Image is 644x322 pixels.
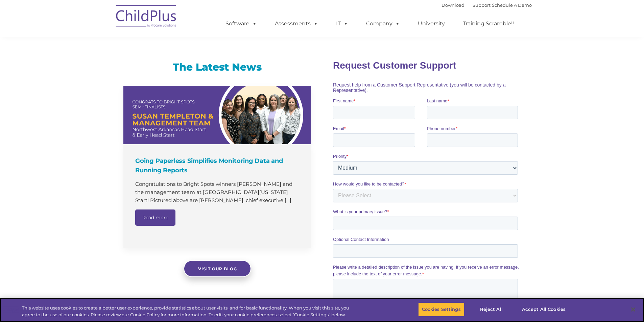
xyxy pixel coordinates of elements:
font: | [442,2,532,8]
img: ChildPlus by Procare Solutions [113,0,180,34]
button: Accept All Cookies [518,302,569,317]
a: Visit our blog [184,260,251,277]
button: Cookies Settings [418,302,464,317]
a: Support [473,2,491,8]
a: Assessments [268,17,325,30]
a: Schedule A Demo [492,2,532,8]
a: University [411,17,452,30]
a: Read more [135,209,175,226]
a: Training Scramble!! [456,17,521,30]
a: Company [359,17,407,30]
button: Reject All [470,302,512,317]
p: Congratulations to Bright Spots winners [PERSON_NAME] and the management team at [GEOGRAPHIC_DATA... [135,180,301,204]
h4: Going Paperless Simplifies Monitoring Data and Running Reports [135,156,301,175]
div: This website uses cookies to create a better user experience, provide statistics about user visit... [22,305,354,318]
span: Visit our blog [198,266,237,271]
button: Close [626,302,641,317]
a: Download [442,2,464,8]
a: IT [329,17,355,30]
a: Software [219,17,264,30]
h3: The Latest News [123,60,311,74]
